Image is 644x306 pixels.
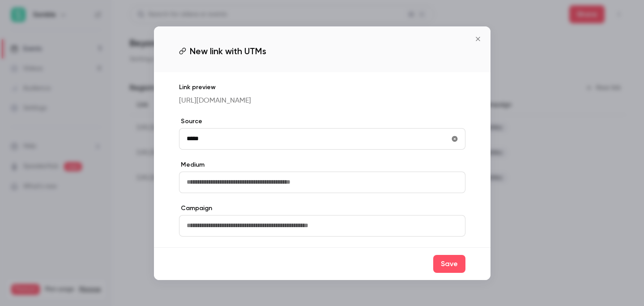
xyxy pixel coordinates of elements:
button: utmSource [448,132,462,146]
button: Save [433,255,465,273]
p: Link preview [179,83,465,92]
button: Close [469,30,487,48]
label: Medium [179,160,465,169]
label: Campaign [179,204,465,213]
label: Source [179,117,465,126]
span: New link with UTMs [190,44,266,58]
p: [URL][DOMAIN_NAME] [179,95,465,106]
